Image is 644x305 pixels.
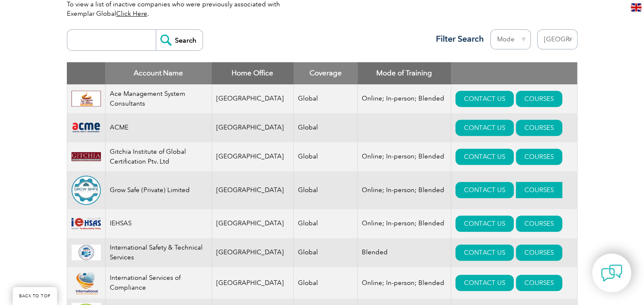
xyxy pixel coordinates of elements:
td: IEHSAS [105,209,212,238]
td: Grow Safe (Private) Limited [105,171,212,209]
a: COURSES [516,216,562,232]
a: COURSES [516,120,562,136]
a: COURSES [516,91,562,107]
td: ACME [105,113,212,142]
img: d1ae17d9-8e6d-ee11-9ae6-000d3ae1a86f-logo.png [72,216,101,232]
td: [GEOGRAPHIC_DATA] [212,238,294,267]
input: Search [156,30,203,50]
th: Account Name: activate to sort column descending [105,62,212,84]
td: International Services of Compliance [105,267,212,299]
th: : activate to sort column ascending [451,62,577,84]
td: Global [294,238,358,267]
td: Gitchia Institute of Global Certification Ptv. Ltd [105,142,212,171]
a: CONTACT US [455,91,514,107]
td: Ace Management System Consultants [105,84,212,113]
a: CONTACT US [455,149,514,165]
h3: Filter Search [431,34,484,44]
a: COURSES [516,149,562,165]
img: 135759db-fb26-f011-8c4d-00224895b3bc-logo.png [72,176,101,205]
a: COURSES [516,245,562,261]
img: c8bed0e6-59d5-ee11-904c-002248931104-logo.png [72,152,101,161]
td: Global [294,84,358,113]
th: Coverage: activate to sort column ascending [294,62,358,84]
td: Online; In-person; Blended [358,267,451,299]
img: 306afd3c-0a77-ee11-8179-000d3ae1ac14-logo.jpg [72,91,101,107]
td: Global [294,113,358,142]
a: Click Here [116,10,147,17]
td: Online; In-person; Blended [358,171,451,209]
img: 0f03f964-e57c-ec11-8d20-002248158ec2-logo.png [72,121,101,134]
a: COURSES [516,275,562,291]
a: CONTACT US [455,120,514,136]
td: [GEOGRAPHIC_DATA] [212,142,294,171]
td: Global [294,171,358,209]
td: [GEOGRAPHIC_DATA] [212,113,294,142]
a: COURSES [516,182,562,198]
td: Blended [358,238,451,267]
img: contact-chat.png [601,262,622,284]
td: Online; In-person; Blended [358,84,451,113]
td: Global [294,209,358,238]
td: [GEOGRAPHIC_DATA] [212,267,294,299]
th: Mode of Training: activate to sort column ascending [358,62,451,84]
img: 0d58a1d0-3c89-ec11-8d20-0022481579a4-logo.png [72,245,101,261]
td: [GEOGRAPHIC_DATA] [212,209,294,238]
td: Global [294,142,358,171]
td: [GEOGRAPHIC_DATA] [212,171,294,209]
td: Online; In-person; Blended [358,142,451,171]
a: CONTACT US [455,216,514,232]
td: Online; In-person; Blended [358,209,451,238]
img: en [631,3,641,12]
a: BACK TO TOP [13,287,57,305]
td: [GEOGRAPHIC_DATA] [212,84,294,113]
th: Home Office: activate to sort column ascending [212,62,294,84]
td: International Safety & Technical Services [105,238,212,267]
a: CONTACT US [455,182,514,198]
a: CONTACT US [455,275,514,291]
td: Global [294,267,358,299]
img: 6b4695af-5fa9-ee11-be37-00224893a058-logo.png [72,271,101,295]
a: CONTACT US [455,245,514,261]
